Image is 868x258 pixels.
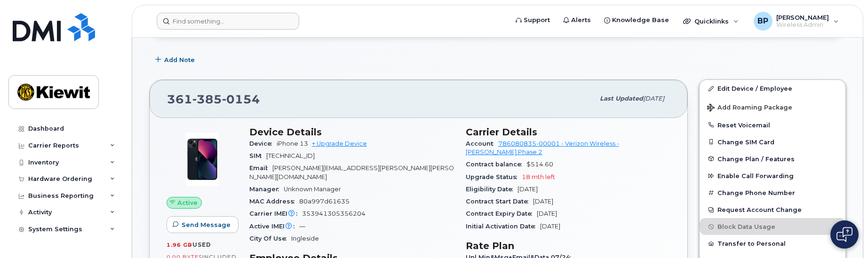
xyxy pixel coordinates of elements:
[302,210,366,217] span: 353941305356204
[466,126,671,138] h3: Carrier Details
[466,173,522,180] span: Upgrade Status
[177,198,198,207] span: Active
[518,186,538,193] span: [DATE]
[466,198,533,205] span: Contract Start Date
[249,164,272,172] span: Email
[643,95,664,102] span: [DATE]
[164,55,195,64] span: Add Note
[707,104,792,113] span: Add Roaming Package
[249,186,284,193] span: Manager
[836,227,852,242] img: Open chat
[524,16,550,25] span: Support
[249,126,454,138] h3: Device Details
[571,16,591,25] span: Alerts
[600,95,643,102] span: Last updated
[312,140,367,147] a: + Upgrade Device
[174,131,231,188] img: image20231002-3703462-1ig824h.jpeg
[509,11,557,30] a: Support
[540,223,560,230] span: [DATE]
[249,210,302,217] span: Carrier IMEI
[717,172,794,180] span: Enable Call Forwarding
[700,218,845,235] button: Block Data Usage
[192,241,211,248] span: used
[182,220,231,229] span: Send Message
[776,21,829,29] span: Wireless Admin
[266,152,315,159] span: [TECHNICAL_ID]
[700,117,845,133] button: Reset Voicemail
[466,186,518,193] span: Eligibility Date
[299,198,350,205] span: 80a997d61635
[717,155,795,162] span: Change Plan / Features
[700,150,845,167] button: Change Plan / Features
[757,16,768,27] span: BP
[167,216,239,233] button: Send Message
[466,210,537,217] span: Contract Expiry Date
[694,17,729,25] span: Quicklinks
[747,12,845,31] div: Belen Pena
[700,235,845,252] button: Transfer to Personal
[677,12,745,31] div: Quicklinks
[522,173,555,180] span: 18 mth left
[537,210,557,217] span: [DATE]
[284,186,341,193] span: Unknown Manager
[700,97,845,117] button: Add Roaming Package
[222,92,260,106] span: 0154
[249,198,299,205] span: MAC Address
[167,242,192,248] span: 1.96 GB
[700,80,845,97] a: Edit Device / Employee
[149,51,203,68] button: Add Note
[700,133,845,150] button: Change SIM Card
[192,92,222,106] span: 385
[157,13,299,30] input: Find something...
[612,16,669,25] span: Knowledge Base
[776,14,829,21] span: [PERSON_NAME]
[700,167,845,184] button: Enable Call Forwarding
[466,223,540,230] span: Initial Activation Date
[466,140,619,156] a: 786080835-00001 - Verizon Wireless - [PERSON_NAME] Phase 2
[277,140,308,147] span: iPhone 13
[249,164,454,180] span: [PERSON_NAME][EMAIL_ADDRESS][PERSON_NAME][PERSON_NAME][DOMAIN_NAME]
[249,223,299,230] span: Active IMEI
[557,11,597,30] a: Alerts
[700,184,845,201] button: Change Phone Number
[249,140,277,147] span: Device
[466,140,498,147] span: Account
[167,92,260,106] span: 361
[466,240,671,251] h3: Rate Plan
[249,152,266,159] span: SIM
[597,11,676,30] a: Knowledge Base
[466,161,526,168] span: Contract balance
[291,235,319,242] span: Ingleside
[533,198,553,205] span: [DATE]
[249,235,291,242] span: City Of Use
[700,201,845,218] button: Request Account Change
[299,223,305,230] span: —
[526,161,553,168] span: $514.60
